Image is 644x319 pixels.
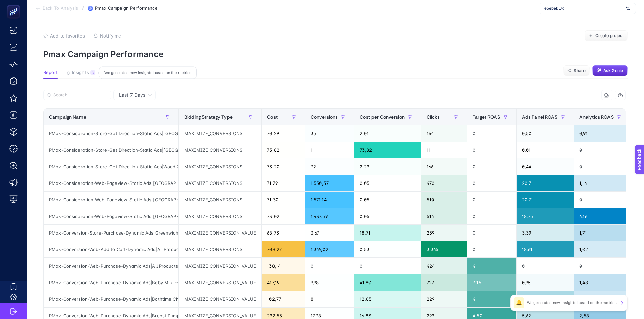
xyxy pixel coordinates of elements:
div: 4 [467,291,516,307]
div: 0 [467,175,516,191]
p: Pmax Campaign Performance [43,49,628,59]
div: 138,14 [262,258,305,274]
span: Target ROAS [473,114,500,120]
div: 73,20 [262,158,305,175]
div: 18,71 [354,225,421,241]
div: 0 [574,158,630,175]
span: Cost per Conversion [360,114,405,120]
div: 0 [467,158,516,175]
button: Ask Genie [592,65,628,76]
span: Pmax Campaign Performance [95,6,158,11]
div: 166 [421,158,467,175]
span: Back To Analysis [43,6,78,11]
div: 3 [90,70,95,75]
div: MAXIMIZE_CONVERSION_VALUE [179,225,261,241]
div: 18,75 [517,208,574,224]
div: 70,29 [262,125,305,142]
div: 32 [305,158,354,175]
span: Feedback [4,2,26,7]
div: 9,98 [305,274,354,291]
div: 3,67 [305,225,354,241]
div: 259 [421,225,467,241]
div: 229 [421,291,467,307]
div: 20,71 [517,192,574,208]
div: 1,71 [574,225,630,241]
div: 73,82 [354,142,421,158]
div: 1 [305,142,354,158]
div: 514 [421,208,467,224]
div: 🔔 [514,297,524,308]
div: 0,91 [574,125,630,142]
span: Report [43,70,58,75]
div: 3,15 [467,274,516,291]
div: 0 [517,258,574,274]
div: 0,53 [354,241,421,257]
div: 0,05 [354,208,421,224]
div: 71,30 [262,192,305,208]
div: 1.349,02 [305,241,354,257]
div: 12,85 [354,291,421,307]
div: 8 [305,291,354,307]
div: 0,50 [517,125,574,142]
button: Share [563,65,590,76]
div: MAXIMIZE_CONVERSION_VALUE [179,274,261,291]
div: PMax-Consideration-Web-Pageview-Static Ads|[GEOGRAPHIC_DATA] (Havas) [44,208,178,224]
div: 1,14 [574,175,630,191]
div: 3,39 [517,225,574,241]
div: PMax-Conversion-Web-Purchase-Dynamic Ads|Baby Milk Food [44,274,178,291]
div: MAXIMIZE_CONVERSIONS [179,125,261,142]
div: 1,02 [574,241,630,257]
div: 11 [421,142,467,158]
div: PMax-Conversion-Web-Purchase-Dynamic Ads|All Products (Price < 3.99) [44,258,178,274]
input: Search [53,93,107,98]
div: 20,71 [517,175,574,191]
div: 1,48 [574,274,630,291]
div: 0 [574,142,630,158]
div: 6,16 [574,208,630,224]
div: MAXIMIZE_CONVERSIONS [179,158,261,175]
div: 3.365 [421,241,467,257]
div: PMax-Consideration-Store-Get Direction-Static Ads|[GEOGRAPHIC_DATA] [44,125,178,142]
div: PMax-Consideration-Web-Pageview-Static Ads|[GEOGRAPHIC_DATA] (Havas) [44,192,178,208]
div: PMax-Conversion-Web-Purchase-Dynamic Ads|Bathtime Changing [44,291,178,307]
div: 470 [421,175,467,191]
div: 0 [354,258,421,274]
div: MAXIMIZE_CONVERSIONS [179,241,261,257]
div: 2,29 [354,158,421,175]
div: 0 [467,208,516,224]
span: Campaign Name [49,114,86,120]
div: 0 [305,258,354,274]
div: 0,05 [354,192,421,208]
div: 510 [421,192,467,208]
div: 73,82 [262,142,305,158]
p: We generated new insights based on the metrics [527,300,617,305]
div: 1.550,37 [305,175,354,191]
div: 0 [467,192,516,208]
div: 0 [574,258,630,274]
span: Insights [72,70,89,75]
span: Ask Genie [603,68,623,73]
div: 41,80 [354,274,421,291]
div: 424 [421,258,467,274]
div: 73,02 [262,208,305,224]
div: 1,15 [574,291,630,307]
div: 0,44 [517,158,574,175]
div: PMax-Conversion-Store-Purchase-Dynamic Ads|Greenwich Shopping Ads [44,225,178,241]
div: MAXIMIZE_CONVERSION_VALUE [179,291,261,307]
button: Notify me [93,33,121,39]
span: Bidding Strategy Type [184,114,233,120]
div: 0 [467,225,516,241]
span: Ads Panel ROAS [522,114,557,120]
div: 71,79 [262,175,305,191]
span: Add to favorites [50,33,85,39]
span: Share [574,68,586,73]
div: 0,01 [517,142,574,158]
div: PMax-Consideration-Web-Pageview-Static Ads|[GEOGRAPHIC_DATA] ([GEOGRAPHIC_DATA]) [44,175,178,191]
div: 35 [305,125,354,142]
div: 18,61 [517,241,574,257]
div: 417,19 [262,274,305,291]
div: PMax-Consideration-Store-Get Direction-Static Ads|Wood Green [44,158,178,175]
div: 68,73 [262,225,305,241]
img: svg%3e [626,5,630,12]
div: 0 [467,125,516,142]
